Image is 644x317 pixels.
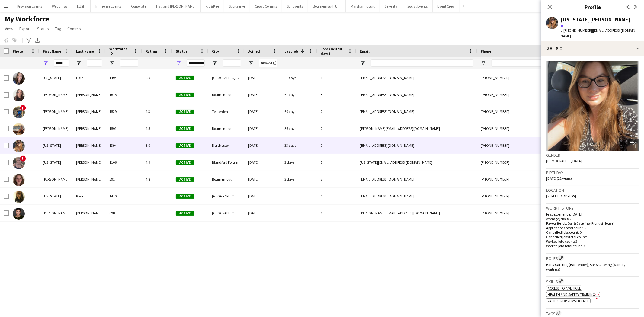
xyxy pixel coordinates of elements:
[106,171,142,187] div: 591
[13,208,25,220] img: Georgina Whelehan
[43,60,48,66] button: Open Filter Menu
[106,154,142,171] div: 1106
[259,59,277,67] input: Joined Filter Input
[541,41,644,56] div: Bio
[142,137,172,154] div: 5.0
[208,69,245,86] div: [GEOGRAPHIC_DATA]
[281,69,317,86] div: 61 days
[39,137,72,154] div: [US_STATE]
[360,49,370,53] span: Email
[76,60,82,66] button: Open Filter Menu
[208,120,245,137] div: Bournemouth
[245,205,281,221] div: [DATE]
[39,171,72,187] div: [PERSON_NAME]
[284,49,298,53] span: Last job
[13,191,25,203] img: Georgia Rose
[176,160,194,165] span: Active
[72,86,106,103] div: [PERSON_NAME]
[356,69,477,86] div: [EMAIL_ADDRESS][DOMAIN_NAME]
[72,0,91,12] button: LUSH
[481,49,491,53] span: Phone
[317,86,356,103] div: 3
[627,139,639,151] div: Open photos pop-in
[72,103,106,120] div: [PERSON_NAME]
[356,86,477,103] div: [EMAIL_ADDRESS][DOMAIN_NAME]
[208,154,245,171] div: Blandford Forum
[72,171,106,187] div: [PERSON_NAME]
[546,226,639,230] p: Applications total count: 5
[142,120,172,137] div: 4.5
[37,26,49,31] span: Status
[176,126,194,131] span: Active
[546,235,639,239] p: Cancelled jobs total count: 0
[321,46,345,56] span: Jobs (last 90 days)
[39,154,72,171] div: [US_STATE]
[360,60,365,66] button: Open Filter Menu
[201,0,224,12] button: Kit & Kee
[477,103,554,120] div: [PHONE_NUMBER]
[72,205,106,221] div: [PERSON_NAME]
[356,205,477,221] div: [PERSON_NAME][EMAIL_ADDRESS][DOMAIN_NAME]
[146,49,157,53] span: Rating
[65,25,83,33] a: Comms
[281,137,317,154] div: 33 days
[548,292,595,297] span: Health and Safety Training
[91,0,126,12] button: Immense Events
[546,152,639,158] h3: Gender
[72,154,106,171] div: [PERSON_NAME]
[176,211,194,216] span: Active
[208,188,245,204] div: [GEOGRAPHIC_DATA]
[106,86,142,103] div: 1615
[39,120,72,137] div: [PERSON_NAME]
[34,37,41,44] app-action-btn: Export XLSX
[546,216,639,221] p: Average jobs: 0.25
[561,28,637,38] span: | [EMAIL_ADDRESS][DOMAIN_NAME]
[106,205,142,221] div: 698
[176,60,181,66] button: Open Filter Menu
[477,205,554,221] div: [PHONE_NUMBER]
[317,188,356,204] div: 0
[546,194,576,198] span: [STREET_ADDRESS]
[282,0,308,12] button: Stir Events
[477,171,554,187] div: [PHONE_NUMBER]
[245,154,281,171] div: [DATE]
[20,105,26,111] span: !
[176,93,194,97] span: Active
[546,212,639,216] p: First experience: [DATE]
[546,239,639,244] p: Worked jobs count: 2
[317,69,356,86] div: 1
[356,171,477,187] div: [EMAIL_ADDRESS][DOMAIN_NAME]
[126,0,151,12] button: Corporate
[541,3,644,11] h3: Profile
[546,187,639,193] h3: Location
[13,89,25,101] img: Georgina Arnold
[176,49,187,53] span: Status
[39,86,72,103] div: [PERSON_NAME]
[208,86,245,103] div: Bournemouth
[109,46,131,56] span: Workforce ID
[208,205,245,221] div: [GEOGRAPHIC_DATA]
[546,221,639,226] p: Favourite job: Bar & Catering (Front of House)
[317,205,356,221] div: 0
[546,310,639,316] h3: Tags
[245,120,281,137] div: [DATE]
[72,120,106,137] div: [PERSON_NAME]
[142,171,172,187] div: 4.8
[356,154,477,171] div: [US_STATE][EMAIL_ADDRESS][DOMAIN_NAME]
[39,103,72,120] div: [PERSON_NAME]
[317,171,356,187] div: 3
[12,0,47,12] button: Provision Events
[53,25,64,33] a: Tag
[546,230,639,235] p: Cancelled jobs count: 0
[208,137,245,154] div: Dorchester
[250,0,282,12] button: CrowdComms
[223,59,241,67] input: City Filter Input
[477,154,554,171] div: [PHONE_NUMBER]
[142,69,172,86] div: 5.0
[13,72,25,85] img: Georgia Field
[176,177,194,182] span: Active
[546,176,572,181] span: [DATE] (22 years)
[142,154,172,171] div: 4.9
[72,69,106,86] div: Field
[39,69,72,86] div: [US_STATE]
